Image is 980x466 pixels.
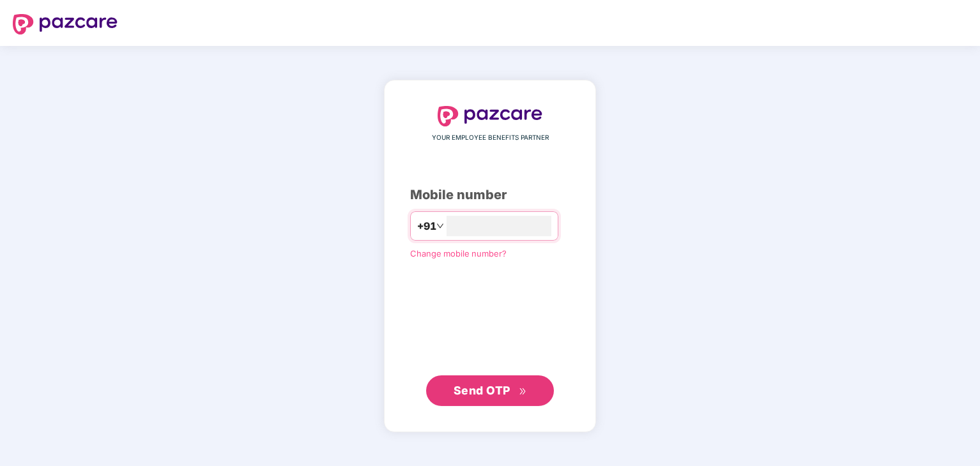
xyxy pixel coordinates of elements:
[13,14,118,34] img: logo
[426,375,554,406] button: Send OTPdouble-right
[417,218,436,234] span: +91
[454,384,510,397] span: Send OTP
[519,387,527,396] span: double-right
[432,133,549,143] span: YOUR EMPLOYEE BENEFITS PARTNER
[438,106,542,126] img: logo
[436,222,444,230] span: down
[410,248,507,259] a: Change mobile number?
[410,185,570,205] div: Mobile number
